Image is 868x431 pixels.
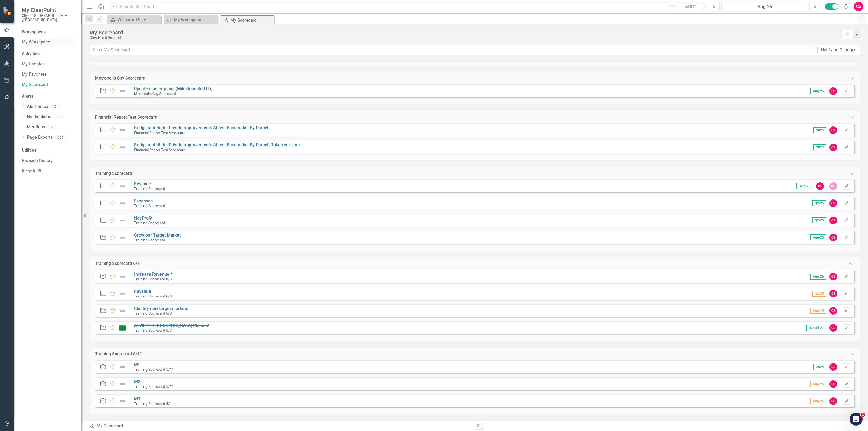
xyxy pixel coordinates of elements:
a: Revision History [22,158,76,164]
div: CS [829,380,837,388]
iframe: Intercom live chat [850,413,863,426]
div: CS [829,397,837,405]
span: [DATE]-21 [806,325,826,331]
a: Alert Inbox [27,104,48,110]
a: Bridge and High - Private Improvements Above Base Value By Parcel [134,125,268,130]
div: My Scorecard [230,17,273,24]
div: 609 [55,135,66,140]
span: 2024 [813,364,826,370]
div: CS [829,199,837,207]
small: Financial Report Test Scorecard [134,131,186,135]
a: My Workspace [165,16,216,23]
img: Not Defined [119,217,126,224]
a: Recycle Bin [22,168,76,174]
div: CS [816,182,824,190]
span: 2024 [813,144,826,150]
span: Q2-25 [812,291,826,297]
div: CS [829,363,837,371]
div: CS [829,290,837,297]
a: Net Profit [134,215,152,221]
img: Not Defined [119,290,126,297]
span: Aug-25 [810,88,826,94]
button: Search [677,3,704,10]
a: Bridge and High - Private Improvements Above Base Value By Parcel (Token version) [134,142,300,147]
img: Not Defined [119,88,126,94]
img: Not Defined [119,364,126,370]
div: Activities [22,51,76,57]
div: CS [829,307,837,315]
img: Not Defined [119,183,126,189]
input: Search ClearPoint... [110,2,706,11]
span: Aug-25 [810,398,826,404]
div: Notify on Changes [821,47,856,53]
a: AT2021 [GEOGRAPHIC_DATA] Phase 2 [134,323,209,328]
a: Notifications [27,114,51,120]
a: Update master plans (Milestone Roll Up) [134,86,213,91]
a: Welcome Page [108,16,160,23]
img: Not Defined [119,234,126,241]
div: CS [829,324,837,332]
a: Identify new target markets [134,306,188,311]
img: Not Defined [119,144,126,151]
div: My Scorecard [90,30,836,36]
small: Training Scorecard [134,238,165,242]
a: My Scorecard [22,82,76,88]
small: Training Scorecard [134,204,165,208]
span: 1 [861,413,865,417]
a: My Workspace [22,39,76,45]
img: ClearPoint Strategy [3,6,12,16]
div: 0 [48,125,56,129]
a: Increase Revenue * [134,272,172,277]
small: Training Scorecard 5/11 [134,401,174,406]
img: Not Defined [119,308,126,314]
span: Search [685,4,697,8]
a: M1 [134,362,140,367]
div: CS [829,87,837,95]
small: Training Scorecard 6/3 [134,328,172,332]
div: Aug-25 [723,4,806,10]
img: On Target [119,325,126,331]
div: My Scorecard [89,423,471,429]
span: Aug-25 [810,308,826,314]
div: CS [829,144,837,151]
input: Filter My Scorecard... [90,45,808,55]
div: CS [829,273,837,280]
span: Q2-25 [812,217,826,223]
div: Training Scorecard 6/3 [95,261,140,267]
div: Metropolis City Scorecard [95,75,145,81]
a: My Updates [22,61,76,67]
small: Training Scorecard 6/3 [134,311,172,315]
a: Page Exports [27,134,53,141]
small: Training Scorecard [134,221,165,225]
span: My ClearPoint [22,7,76,13]
div: 0 [51,104,60,109]
div: 0 [54,115,63,119]
span: Aug-25 [796,183,813,189]
button: Aug-25 [721,2,808,11]
a: Grow our Target Market [134,233,181,238]
a: Mentions [27,124,45,130]
div: CS [829,234,837,241]
span: Aug-25 [810,274,826,280]
a: M2 [134,379,140,384]
small: Training Scorecard 6/3 [134,294,172,298]
a: Expenses [134,198,153,204]
div: ClearPoint Support [90,36,836,40]
div: CS [829,217,837,224]
a: Revenue [134,289,151,294]
small: Metropolis City Scorecard [134,91,176,96]
img: Not Defined [119,273,126,280]
div: Alerts [22,93,76,100]
div: Welcome Page [117,16,160,23]
small: Training Scorecard 5/11 [134,367,174,372]
img: Not Defined [119,381,126,387]
div: Training Scorecard [95,170,132,177]
span: Q2-25 [812,200,826,206]
small: Training Scorecard 5/11 [134,384,174,389]
button: CS [854,2,863,11]
small: Training Scorecard 6/3 [134,277,172,281]
small: City of [GEOGRAPHIC_DATA], [GEOGRAPHIC_DATA] [22,13,76,22]
span: Aug-25 [810,234,826,240]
